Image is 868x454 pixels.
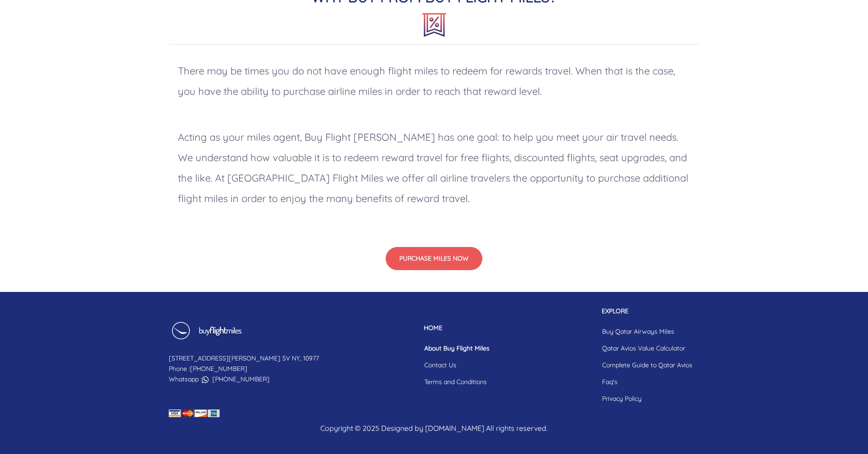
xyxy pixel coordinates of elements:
[202,376,209,383] img: whatsapp icon
[212,375,270,383] a: [PHONE_NUMBER]
[169,410,220,417] img: credit card icon
[386,247,482,270] button: PURCHASE MILES NOW
[169,52,700,111] p: There may be times you do not have enough flight miles to redeem for rewards travel. When that is...
[595,390,700,407] a: Privacy Policy
[190,365,247,373] a: [PHONE_NUMBER]
[169,118,700,218] p: Acting as your miles agent, Buy Flight [PERSON_NAME] has one goal: to help you meet your air trav...
[595,306,700,316] p: EXPLORE
[417,374,497,390] a: Terms and Conditions
[595,340,700,357] a: Qatar Avios Value Calculator
[417,357,497,374] a: Contact Us
[386,253,482,262] a: PURCHASE MILES NOW
[169,321,244,346] img: Buy Flight Miles Footer Logo
[595,374,700,390] a: Faq's
[595,323,700,340] a: Buy Qatar Airways Miles
[422,13,446,37] img: about-icon
[417,340,497,357] a: About Buy Flight Miles
[169,353,319,385] p: [STREET_ADDRESS][PERSON_NAME] SV NY, 10977 Phone : Whatsapp :
[595,357,700,374] a: Complete Guide to Qatar Avios
[417,323,497,333] p: HOME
